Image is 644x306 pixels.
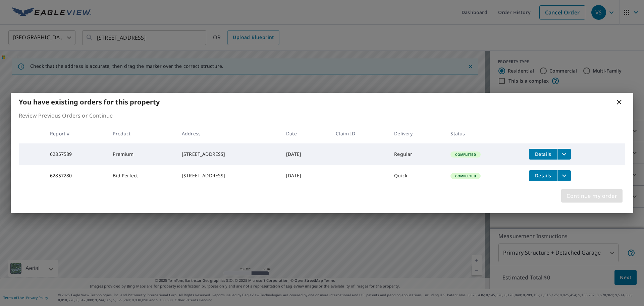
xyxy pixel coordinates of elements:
button: filesDropdownBtn-62857280 [557,170,571,181]
button: detailsBtn-62857280 [529,170,557,181]
b: You have existing orders for this property [19,97,160,106]
button: detailsBtn-62857589 [529,149,557,160]
span: Completed [451,174,480,178]
span: Continue my order [567,191,617,201]
button: Continue my order [561,189,623,203]
div: [STREET_ADDRESS] [182,172,275,179]
td: [DATE] [281,143,330,165]
th: Address [176,124,281,143]
div: [STREET_ADDRESS] [182,151,275,158]
th: Claim ID [330,124,389,143]
td: 62857280 [45,165,107,186]
th: Report # [45,124,107,143]
button: filesDropdownBtn-62857589 [557,149,571,160]
td: Quick [389,165,445,186]
span: Completed [451,152,480,157]
p: Review Previous Orders or Continue [19,112,625,120]
td: Bid Perfect [107,165,176,186]
th: Delivery [389,124,445,143]
td: [DATE] [281,165,330,186]
td: Premium [107,143,176,165]
td: Regular [389,143,445,165]
th: Date [281,124,330,143]
th: Status [445,124,524,143]
span: Details [533,172,553,179]
td: 62857589 [45,143,107,165]
span: Details [533,151,553,157]
th: Product [107,124,176,143]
